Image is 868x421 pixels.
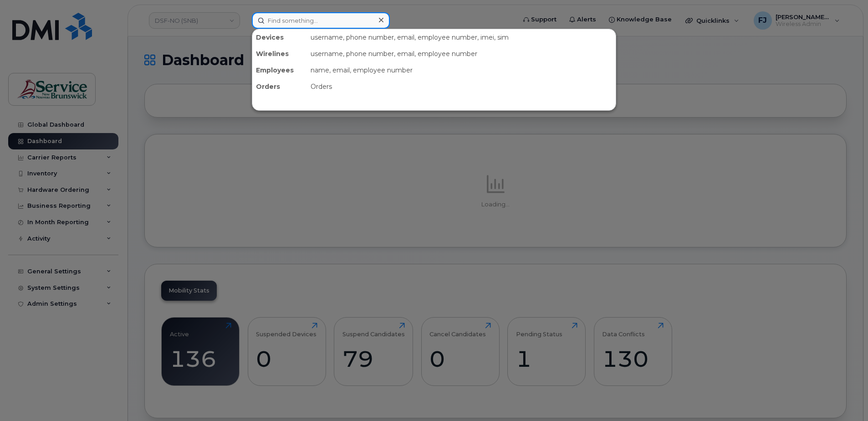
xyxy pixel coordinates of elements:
div: username, phone number, email, employee number, imei, sim [307,29,616,46]
div: Wirelines [252,46,307,62]
div: Orders [307,78,616,95]
div: Devices [252,29,307,46]
div: Orders [252,78,307,95]
div: Employees [252,62,307,78]
div: name, email, employee number [307,62,616,78]
div: username, phone number, email, employee number [307,46,616,62]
